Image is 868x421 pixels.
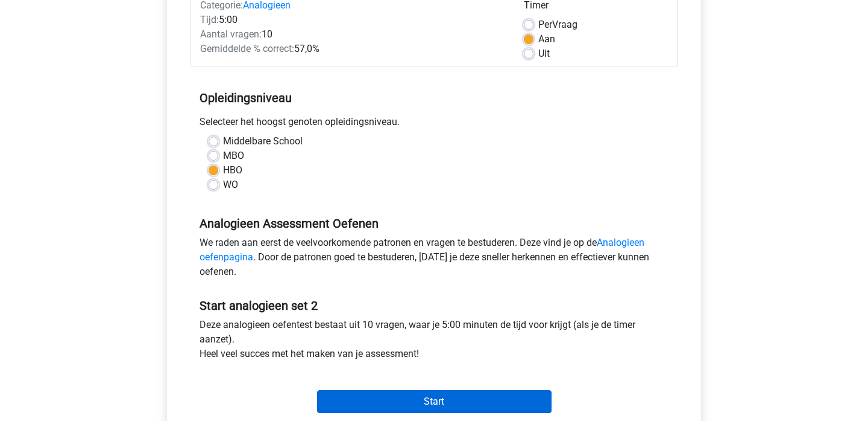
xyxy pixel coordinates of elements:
div: We raden aan eerst de veelvoorkomende patronen en vragen te bestuderen. Deze vind je op de . Door... [190,236,678,284]
span: Aantal vragen: [200,28,262,40]
span: Gemiddelde % correct: [200,43,294,54]
div: 5:00 [191,13,515,27]
h5: Analogieen Assessment Oefenen [200,216,668,231]
label: Middelbare School [223,134,303,149]
input: Start [317,390,552,413]
div: 10 [191,27,515,42]
h5: Opleidingsniveau [200,86,668,110]
span: Tijd: [200,14,219,25]
label: HBO [223,163,242,178]
h5: Start analogieen set 2 [200,298,668,313]
div: 57,0% [191,42,515,56]
label: Vraag [538,18,577,32]
div: Selecteer het hoogst genoten opleidingsniveau. [190,115,678,134]
label: WO [223,178,238,192]
label: Uit [538,47,550,61]
span: Per [538,19,552,30]
div: Deze analogieen oefentest bestaat uit 10 vragen, waar je 5:00 minuten de tijd voor krijgt (als je... [190,318,678,366]
label: MBO [223,149,244,163]
label: Aan [538,32,555,47]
